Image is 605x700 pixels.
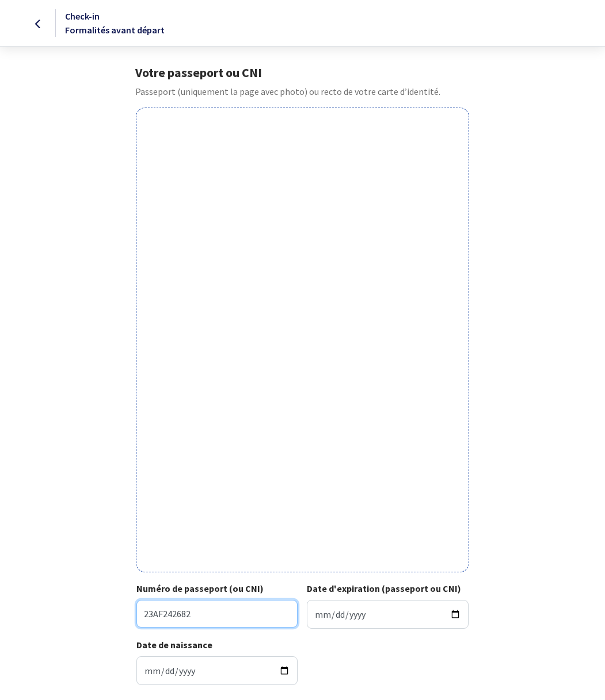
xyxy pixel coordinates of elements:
span: Check-in Formalités avant départ [65,10,165,36]
h1: Votre passeport ou CNI [135,65,470,80]
strong: Date de naissance [136,639,212,651]
strong: Numéro de passeport (ou CNI) [136,583,264,594]
p: Passeport (uniquement la page avec photo) ou recto de votre carte d’identité. [135,85,470,98]
strong: Date d'expiration (passeport ou CNI) [307,583,461,594]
